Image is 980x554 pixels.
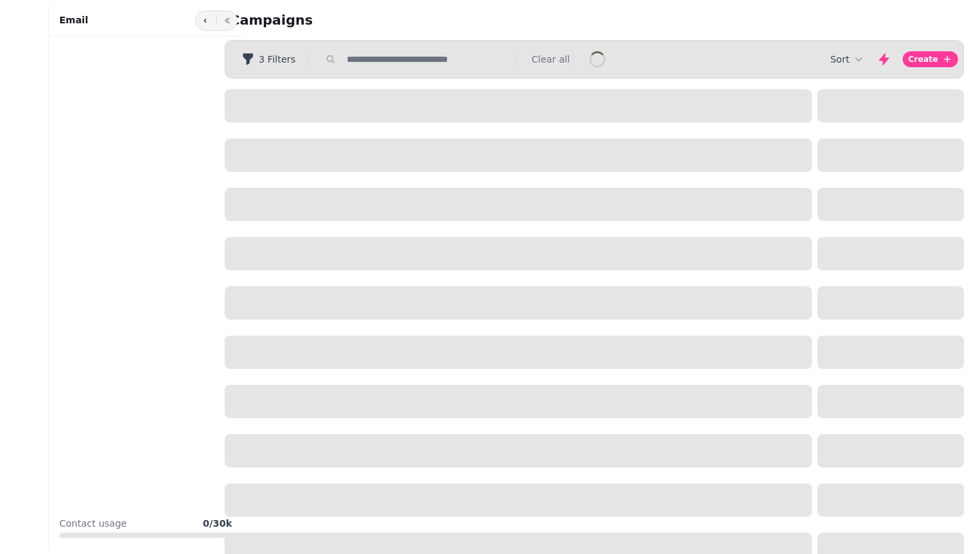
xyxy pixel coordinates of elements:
button: Sort [830,53,865,66]
span: Create [908,55,938,63]
span: 3 Filters [259,55,295,64]
button: Create [903,51,958,67]
p: Contact usage [59,517,127,530]
b: 0 / 30k [203,518,232,529]
h2: Email [59,13,88,27]
button: Clear all [531,53,569,66]
h2: Campaigns [230,11,486,29]
button: 3 Filters [231,49,306,70]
